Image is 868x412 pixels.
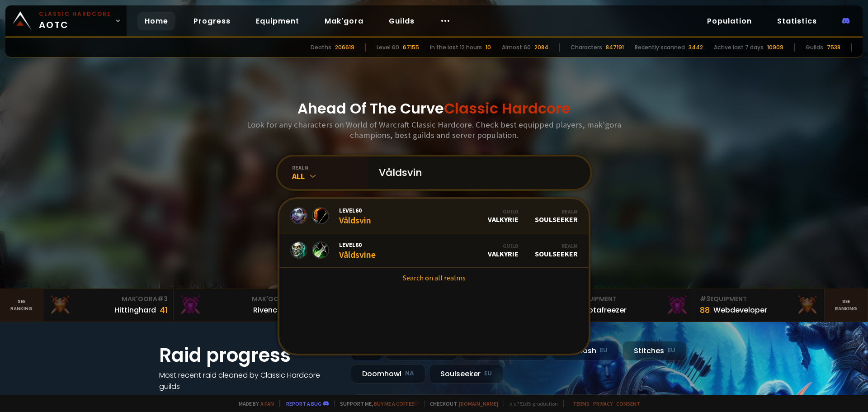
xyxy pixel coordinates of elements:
[292,171,368,181] div: All
[488,242,519,249] div: Guild
[317,12,371,30] a: Mak'gora
[573,400,590,407] a: Terms
[694,289,825,322] a: #3Equipment88Webdeveloper
[429,364,503,384] div: Soulseeker
[714,43,764,52] div: Active last 7 days
[623,341,687,360] div: Stitches
[179,294,298,304] div: Mak'Gora
[382,12,422,30] a: Guilds
[335,43,354,52] div: 206619
[424,400,498,407] span: Checkout
[373,156,580,189] input: Search a character...
[700,304,710,316] div: 88
[5,5,127,36] a: Classic HardcoreAOTC
[249,12,307,30] a: Equipment
[430,43,482,52] div: In the last 12 hours
[279,268,589,288] a: Search on all realms
[137,12,175,30] a: Home
[286,400,321,407] a: Report a bug
[444,98,571,118] span: Classic Hardcore
[593,400,613,407] a: Privacy
[159,393,218,403] a: See all progress
[233,400,274,407] span: Made by
[700,12,759,30] a: Population
[488,208,519,215] div: Guild
[767,43,783,52] div: 10909
[486,43,491,52] div: 10
[159,341,340,369] h1: Raid progress
[311,43,331,52] div: Deaths
[827,43,840,52] div: 7538
[606,43,624,52] div: 847191
[377,43,399,52] div: Level 60
[157,294,168,303] span: # 3
[339,206,371,214] span: Level 60
[279,199,589,233] a: Level60VåldsvinGuildValkyrieRealmSoulseeker
[243,119,625,140] h3: Look for any characters on World of Warcraft Classic Hardcore. Check best equipped players, mak'g...
[159,369,340,392] h4: Most recent raid cleaned by Classic Hardcore guilds
[535,242,578,249] div: Realm
[488,208,519,224] div: Valkyrie
[806,43,823,52] div: Guilds
[535,208,578,215] div: Realm
[583,304,627,316] div: Notafreezer
[616,400,640,407] a: Consent
[339,241,376,249] span: Level 60
[713,304,767,316] div: Webdeveloper
[570,294,689,304] div: Equipment
[504,400,558,407] span: v. d752d5 - production
[552,341,619,360] div: Nek'Rosh
[700,294,710,303] span: # 3
[770,12,824,30] a: Statistics
[49,294,168,304] div: Mak'Gora
[174,289,304,322] a: Mak'Gora#2Rivench100
[488,242,519,258] div: Valkyrie
[279,233,589,268] a: Level60VåldsvineGuildValkyrieRealmSoulseeker
[502,43,531,52] div: Almost 60
[43,289,174,322] a: Mak'Gora#3Hittinghard41
[635,43,685,52] div: Recently scanned
[334,400,419,407] span: Support me,
[825,289,868,322] a: Seeranking
[339,206,371,226] div: Våldsvin
[535,208,578,224] div: Soulseeker
[160,304,168,316] div: 41
[186,12,238,30] a: Progress
[403,43,419,52] div: 67155
[39,10,111,32] span: AOTC
[339,241,376,260] div: Våldsvine
[39,10,111,18] small: Classic Hardcore
[260,400,274,407] a: a fan
[459,400,498,407] a: [DOMAIN_NAME]
[405,369,414,378] small: NA
[668,346,675,355] small: EU
[292,164,368,171] div: realm
[535,242,578,258] div: Soulseeker
[374,400,419,407] a: Buy me a coffee
[700,294,819,304] div: Equipment
[571,43,602,52] div: Characters
[484,369,492,378] small: EU
[253,304,282,316] div: Rivench
[600,346,608,355] small: EU
[114,304,156,316] div: Hittinghard
[689,43,703,52] div: 3442
[564,289,694,322] a: #2Equipment88Notafreezer
[534,43,548,52] div: 2084
[351,364,425,384] div: Doomhowl
[297,98,571,119] h1: Ahead Of The Curve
